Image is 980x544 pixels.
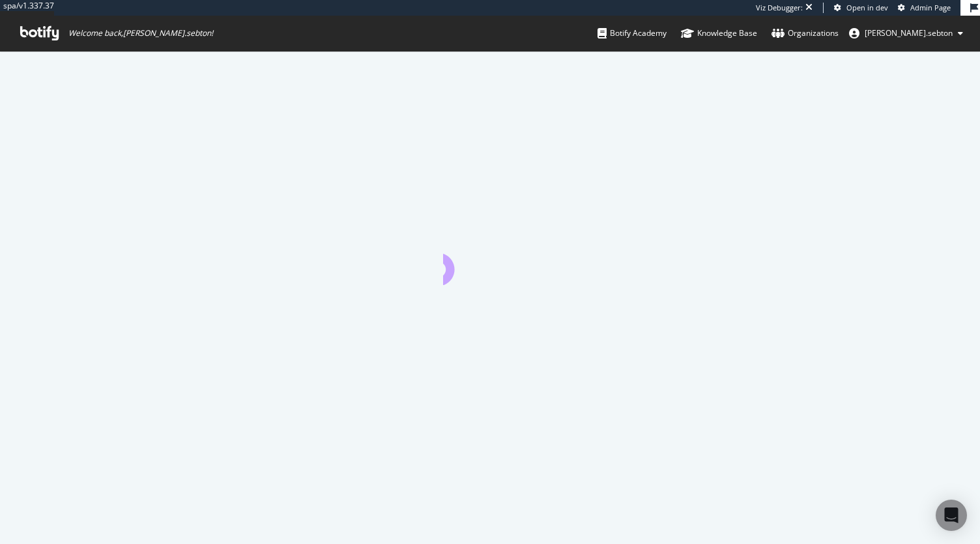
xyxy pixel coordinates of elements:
[936,500,967,531] div: Open Intercom Messenger
[68,28,213,38] span: Welcome back, [PERSON_NAME].sebton !
[910,3,951,12] span: Admin Page
[834,3,888,13] a: Open in dev
[598,27,667,40] div: Botify Academy
[756,3,803,13] div: Viz Debugger:
[598,16,667,51] a: Botify Academy
[681,16,757,51] a: Knowledge Base
[865,27,953,38] span: anne.sebton
[771,16,839,51] a: Organizations
[839,23,973,44] button: [PERSON_NAME].sebton
[846,3,888,12] span: Open in dev
[771,27,839,40] div: Organizations
[681,27,757,40] div: Knowledge Base
[898,3,951,13] a: Admin Page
